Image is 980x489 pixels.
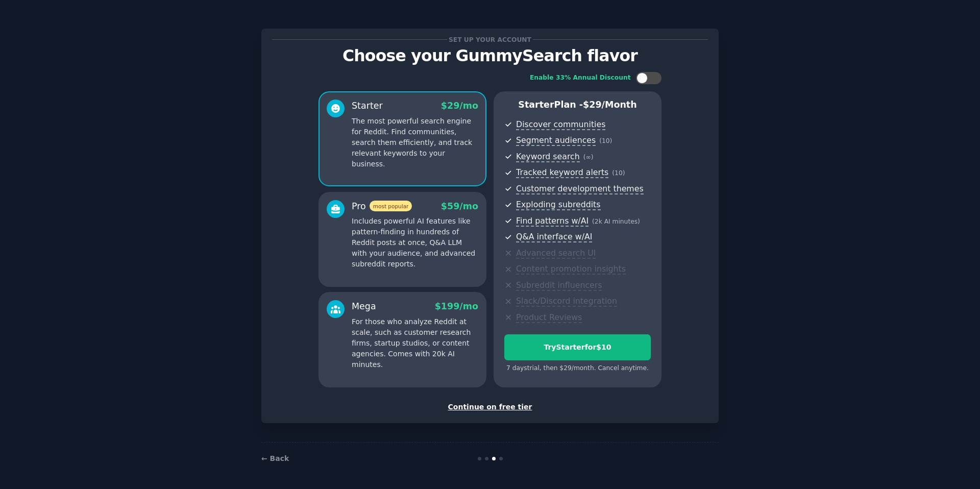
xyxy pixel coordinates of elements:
span: $ 59 /mo [441,201,478,211]
span: Find patterns w/AI [516,216,589,227]
div: Enable 33% Annual Discount [530,74,631,83]
div: Mega [352,300,376,313]
span: Q&A interface w/AI [516,232,592,242]
span: Discover communities [516,119,605,130]
span: $ 29 /month [583,100,637,110]
span: ( 10 ) [612,169,625,177]
span: Subreddit influencers [516,280,602,291]
span: Product Reviews [516,312,582,323]
p: The most powerful search engine for Reddit. Find communities, search them efficiently, and track ... [352,116,478,169]
span: ( ∞ ) [583,154,594,161]
span: Tracked keyword alerts [516,167,608,178]
span: Slack/Discord integration [516,296,617,307]
div: Pro [352,200,412,213]
span: most popular [370,201,412,211]
span: Exploding subreddits [516,200,600,210]
span: ( 10 ) [599,137,612,144]
span: Advanced search UI [516,248,596,259]
div: 7 days trial, then $ 29 /month . Cancel anytime. [504,364,651,373]
div: Try Starter for $10 [505,342,650,353]
span: Customer development themes [516,184,644,194]
p: For those who analyze Reddit at scale, such as customer research firms, startup studios, or conte... [352,316,478,370]
span: Keyword search [516,152,580,162]
span: Segment audiences [516,135,596,146]
span: Content promotion insights [516,264,626,275]
a: ← Back [261,454,289,462]
p: Starter Plan - [504,99,651,111]
div: Starter [352,100,383,112]
button: TryStarterfor$10 [504,334,651,360]
span: $ 199 /mo [435,301,478,311]
span: Set up your account [447,34,533,45]
span: ( 2k AI minutes ) [592,218,640,225]
p: Includes powerful AI features like pattern-finding in hundreds of Reddit posts at once, Q&A LLM w... [352,216,478,270]
span: $ 29 /mo [441,101,478,111]
div: Continue on free tier [272,402,708,412]
p: Choose your GummySearch flavor [272,47,708,65]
